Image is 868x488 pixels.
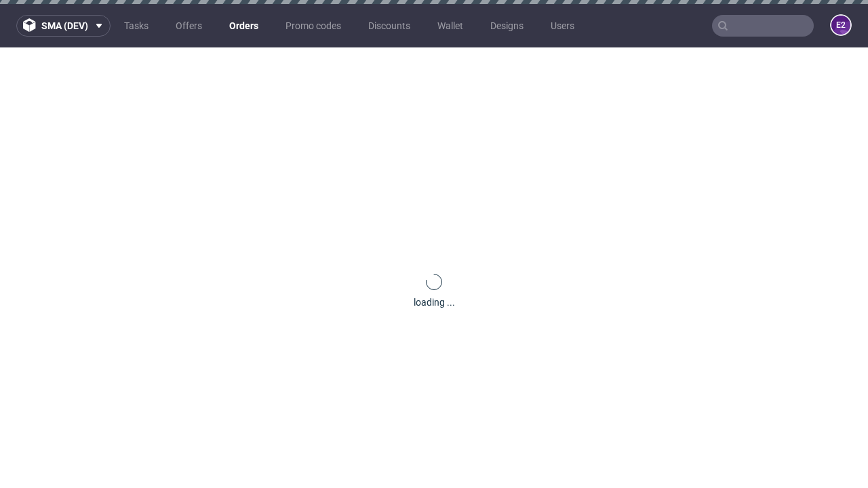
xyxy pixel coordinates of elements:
a: Wallet [429,15,471,37]
div: loading ... [414,296,455,309]
span: sma (dev) [41,21,88,30]
a: Users [542,15,583,37]
a: Tasks [116,15,157,37]
a: Offers [167,15,210,37]
a: Orders [221,15,267,37]
figcaption: e2 [831,16,850,35]
a: Designs [482,15,532,37]
button: sma (dev) [16,15,111,37]
a: Promo codes [277,15,349,37]
a: Discounts [360,15,418,37]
